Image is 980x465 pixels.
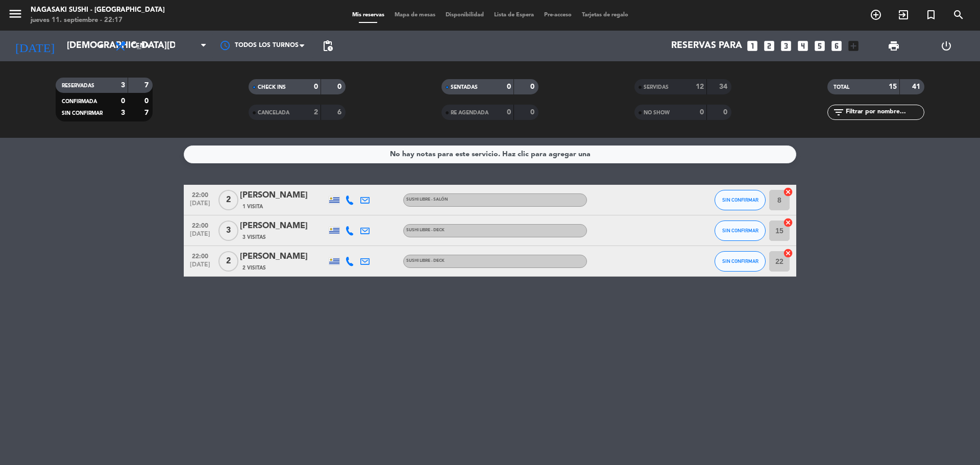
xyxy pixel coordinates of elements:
[715,221,766,241] button: SIN CONFIRMAR
[132,42,150,50] span: Cena
[121,97,125,105] strong: 0
[897,9,910,21] i: exit_to_app
[242,264,266,272] span: 2 Visitas
[834,85,849,90] span: TOTAL
[507,109,511,116] strong: 0
[218,221,238,241] span: 3
[240,250,327,263] div: [PERSON_NAME]
[144,109,151,116] strong: 7
[783,187,793,197] i: cancel
[845,107,924,118] input: Filtrar por nombre...
[389,12,440,18] span: Mapa de mesas
[144,97,151,105] strong: 0
[31,5,165,15] div: Nagasaki Sushi - [GEOGRAPHIC_DATA]
[8,6,23,21] i: menu
[920,31,972,61] div: LOG OUT
[779,39,793,53] i: looks_3
[258,110,289,115] span: CANCELADA
[940,40,952,52] i: power_settings_new
[722,228,758,233] span: SIN CONFIRMAR
[451,85,478,90] span: SENTADAS
[218,190,238,210] span: 2
[889,83,897,90] strong: 15
[489,12,539,18] span: Lista de Espera
[187,261,213,273] span: [DATE]
[644,110,670,115] span: NO SHOW
[507,83,511,90] strong: 0
[577,12,633,18] span: Tarjetas de regalo
[451,110,488,115] span: RE AGENDADA
[796,39,810,53] i: looks_4
[722,197,758,203] span: SIN CONFIRMAR
[406,259,445,263] span: SUSHI LIBRE - Deck
[62,83,94,88] span: RESERVADAS
[746,39,759,53] i: looks_one
[337,83,344,90] strong: 0
[715,190,766,210] button: SIN CONFIRMAR
[715,251,766,272] button: SIN CONFIRMAR
[8,6,23,25] button: menu
[722,258,758,264] span: SIN CONFIRMAR
[530,109,536,116] strong: 0
[337,109,344,116] strong: 6
[347,12,389,18] span: Mis reservas
[240,219,327,233] div: [PERSON_NAME]
[406,198,448,202] span: SUSHI LIBRE - Salón
[830,39,843,53] i: looks_6
[539,12,577,18] span: Pre-acceso
[888,40,900,52] span: print
[783,217,793,228] i: cancel
[440,12,489,18] span: Disponibilidad
[242,203,263,211] span: 1 Visita
[187,219,213,231] span: 22:00
[723,109,729,116] strong: 0
[95,40,107,52] i: arrow_drop_down
[121,82,125,89] strong: 3
[258,85,286,90] span: CHECK INS
[783,248,793,258] i: cancel
[719,83,729,90] strong: 34
[952,9,965,21] i: search
[187,200,213,212] span: [DATE]
[813,39,826,53] i: looks_5
[390,149,591,160] div: No hay notas para este servicio. Haz clic para agregar una
[763,39,776,53] i: looks_two
[406,228,445,232] span: SUSHI LIBRE - Deck
[314,83,318,90] strong: 0
[700,109,704,116] strong: 0
[62,99,97,104] span: CONFIRMADA
[187,188,213,200] span: 22:00
[187,231,213,242] span: [DATE]
[644,85,669,90] span: SERVIDAS
[671,41,742,51] span: Reservas para
[530,83,536,90] strong: 0
[62,111,103,116] span: SIN CONFIRMAR
[240,189,327,202] div: [PERSON_NAME]
[144,82,151,89] strong: 7
[912,83,922,90] strong: 41
[242,233,266,241] span: 3 Visitas
[8,35,62,57] i: [DATE]
[121,109,125,116] strong: 3
[314,109,318,116] strong: 2
[31,15,165,26] div: jueves 11. septiembre - 22:17
[322,40,334,52] span: pending_actions
[925,9,937,21] i: turned_in_not
[832,106,845,118] i: filter_list
[218,251,238,272] span: 2
[696,83,704,90] strong: 12
[187,250,213,261] span: 22:00
[847,39,860,53] i: add_box
[870,9,882,21] i: add_circle_outline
